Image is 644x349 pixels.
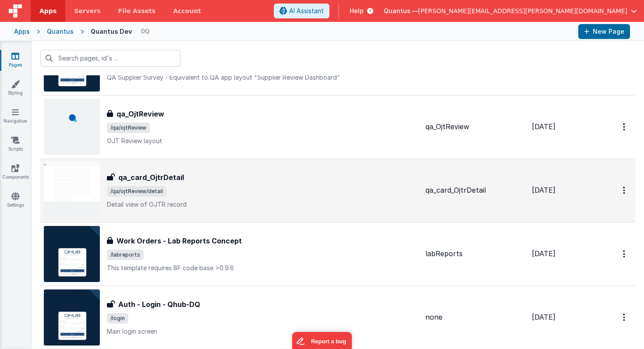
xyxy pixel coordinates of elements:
[107,137,418,145] p: OJT Review layout
[425,249,525,259] div: labReports
[117,109,164,119] h3: qa_OjtReview
[118,7,156,15] span: File Assets
[532,186,556,194] span: [DATE]
[384,7,418,15] span: Quantus —
[289,7,324,15] span: AI Assistant
[118,299,200,310] h3: Auth - Login - Qhub-DQ
[107,200,418,209] p: Detail view of OJTR record
[14,27,30,36] div: Apps
[532,122,556,131] span: [DATE]
[107,264,418,272] p: This template requires BF code base >0.9.6
[618,181,632,199] button: Options
[618,308,632,326] button: Options
[532,249,556,258] span: [DATE]
[578,24,630,39] button: New Page
[39,7,57,15] span: Apps
[40,50,180,67] input: Search pages, id's ...
[107,327,418,336] p: Main login screen
[274,4,329,18] button: AI Assistant
[47,27,74,36] div: Quantus
[418,7,627,15] span: [PERSON_NAME][EMAIL_ADDRESS][PERSON_NAME][DOMAIN_NAME]
[107,250,144,260] span: /labreports
[618,118,632,136] button: Options
[91,27,132,36] div: Quantus Dev
[139,25,152,38] img: 1021820d87a3b39413df04cdda3ae7ec
[118,172,184,183] h3: qa_card_OjtrDetail
[117,236,242,246] h3: Work Orders - Lab Reports Concept
[107,73,418,82] p: QA Supplier Survey - Equivalent to QA app layout "Supplier Review Dashboard"
[425,122,525,132] div: qa_OjtReview
[350,7,364,15] span: Help
[532,313,556,321] span: [DATE]
[107,313,128,324] span: /login
[425,185,525,195] div: qa_card_OjtrDetail
[74,7,100,15] span: Servers
[425,312,525,322] div: none
[618,245,632,263] button: Options
[107,186,166,197] span: /qa/ojtReview/detail
[384,7,637,15] button: Quantus — [PERSON_NAME][EMAIL_ADDRESS][PERSON_NAME][DOMAIN_NAME]
[107,123,150,133] span: /qa/ojtReview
